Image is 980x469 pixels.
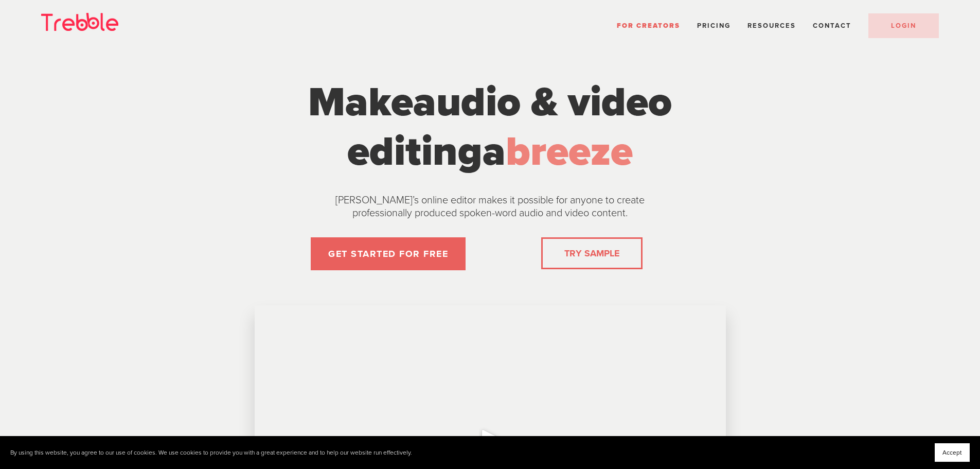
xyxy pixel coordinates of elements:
span: LOGIN [891,22,916,30]
p: By using this website, you agree to our use of cookies. We use cookies to provide you with a grea... [10,449,412,457]
a: TRY SAMPLE [560,243,623,264]
span: editing [347,127,483,177]
a: Contact [813,22,851,30]
button: Accept [935,443,970,462]
span: Resources [747,22,796,30]
a: LOGIN [868,13,939,38]
span: audio & video [413,78,672,127]
span: breeze [506,127,633,177]
p: [PERSON_NAME]’s online editor makes it possible for anyone to create professionally produced spok... [310,194,670,220]
div: Play [478,425,503,450]
h1: Make a [297,78,683,177]
a: For Creators [617,22,680,30]
a: GET STARTED FOR FREE [311,237,466,270]
span: Accept [942,449,962,456]
a: Pricing [697,22,730,30]
img: Trebble [41,13,118,31]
